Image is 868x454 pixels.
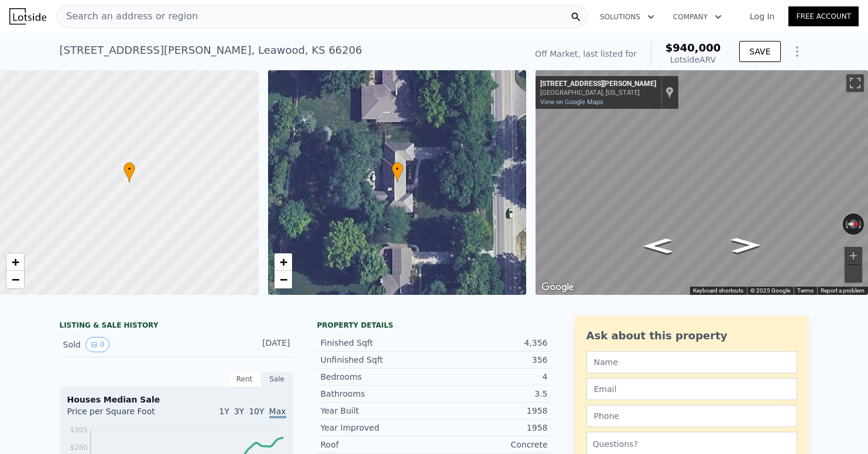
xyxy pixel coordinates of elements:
[586,351,797,373] input: Name
[57,9,198,23] span: Search an address or region
[63,337,167,352] div: Sold
[60,321,294,332] div: LISTING & SALE HISTORY
[540,98,603,106] a: View on Google Maps
[12,272,19,287] span: −
[540,80,656,89] div: [STREET_ADDRESS][PERSON_NAME]
[434,405,548,417] div: 1958
[845,247,862,264] button: Zoom in
[540,89,656,97] div: [GEOGRAPHIC_DATA], [US_STATE]
[797,287,814,294] a: Terms (opens in new tab)
[238,337,290,352] div: [DATE]
[321,422,434,434] div: Year Improved
[843,214,849,235] button: Rotate counterclockwise
[269,407,286,418] span: Max
[12,254,19,269] span: +
[858,214,864,235] button: Rotate clockwise
[275,271,292,288] a: Zoom out
[434,439,548,450] div: Concrete
[845,265,862,283] button: Zoom out
[392,164,403,174] span: •
[434,388,548,400] div: 3.5
[249,407,264,416] span: 10Y
[535,48,637,60] div: Off Market, last listed for
[275,253,292,271] a: Zoom in
[60,42,362,59] div: [STREET_ADDRESS][PERSON_NAME] , Leawood , KS 66206
[434,371,548,383] div: 4
[785,40,809,63] button: Show Options
[665,86,674,99] a: Show location on map
[6,271,24,288] a: Zoom out
[392,162,403,183] div: •
[321,388,434,400] div: Bathrooms
[321,439,434,450] div: Roof
[736,11,788,22] a: Log In
[739,41,780,62] button: SAVE
[279,272,287,287] span: −
[6,253,24,271] a: Zoom in
[591,6,664,27] button: Solutions
[85,337,110,352] button: View historical data
[821,287,864,294] a: Report a problem
[321,354,434,366] div: Unfinished Sqft
[434,337,548,349] div: 4,356
[67,394,286,405] div: Houses Median Sale
[123,164,135,174] span: •
[9,8,46,25] img: Lotside
[228,372,261,387] div: Rent
[665,54,721,66] div: Lotside ARV
[67,405,177,424] div: Price per Square Foot
[586,378,797,400] input: Email
[321,337,434,349] div: Finished Sqft
[750,287,790,294] span: © 2025 Google
[321,405,434,417] div: Year Built
[536,70,868,295] div: Street View
[219,407,229,416] span: 1Y
[719,234,773,257] path: Go North, Lee Blvd
[586,328,797,344] div: Ask about this property
[434,422,548,434] div: 1958
[665,42,721,54] span: $940,000
[664,6,731,27] button: Company
[788,6,859,26] a: Free Account
[536,70,868,295] div: Map
[538,280,577,295] a: Open this area in Google Maps (opens a new window)
[234,407,244,416] span: 3Y
[70,443,88,452] tspan: $260
[693,287,743,295] button: Keyboard shortcuts
[317,321,551,330] div: Property details
[586,405,797,427] input: Phone
[846,74,864,92] button: Toggle fullscreen view
[123,162,135,183] div: •
[279,254,287,269] span: +
[321,371,434,383] div: Bedrooms
[538,280,577,295] img: Google
[70,426,88,434] tspan: $305
[434,354,548,366] div: 356
[631,235,685,257] path: Go South, Lee Blvd
[261,372,294,387] div: Sale
[843,219,864,228] button: Reset the view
